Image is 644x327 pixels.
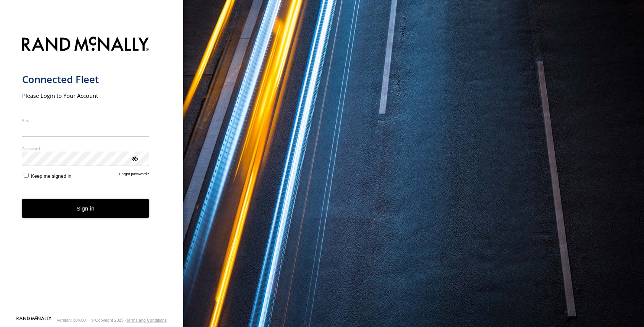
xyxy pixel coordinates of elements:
a: Terms and Conditions [126,318,167,322]
img: Rand McNally [22,35,149,54]
h2: Please Login to Your Account [22,92,149,99]
h1: Connected Fleet [22,73,149,86]
label: Password [22,146,149,152]
span: Keep me signed in [31,173,71,179]
div: © Copyright 2025 - [91,318,167,322]
div: ViewPassword [130,154,138,162]
form: main [22,32,161,316]
div: Version: 304.00 [57,318,86,322]
a: Visit our Website [16,316,52,324]
button: Sign in [22,199,149,218]
a: Forgot password? [119,172,149,179]
input: Keep me signed in [24,173,29,178]
label: Email [22,118,149,123]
